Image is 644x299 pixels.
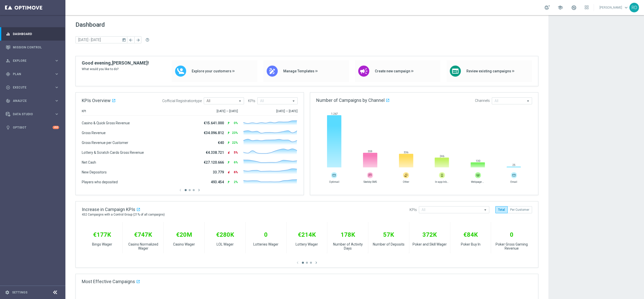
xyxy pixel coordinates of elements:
[6,112,54,116] div: Data Studio
[6,59,59,63] button: person_search Explore keyboard_arrow_right
[6,32,59,36] button: equalizer Dashboard
[13,113,54,116] span: Data Studio
[5,290,10,295] i: settings
[6,121,59,134] div: Optibot
[6,99,54,103] div: Analyze
[6,72,54,76] div: Plan
[623,5,629,10] span: keyboard_arrow_down
[6,126,59,130] button: lightbulb Optibot +10
[13,99,54,102] span: Analyze
[13,41,59,54] a: Mission Control
[557,5,563,10] span: school
[6,85,10,90] i: play_circle_outline
[54,85,59,90] i: keyboard_arrow_right
[12,291,27,294] a: Settings
[54,58,59,63] i: keyboard_arrow_right
[6,32,10,36] i: equalizer
[13,73,54,76] span: Plan
[6,99,10,103] i: track_changes
[53,126,59,129] div: +10
[6,27,59,41] div: Dashboard
[6,85,54,90] div: Execute
[6,45,59,49] button: Mission Control
[54,112,59,116] i: keyboard_arrow_right
[6,112,59,116] button: Data Studio keyboard_arrow_right
[599,4,629,11] a: [PERSON_NAME]keyboard_arrow_down
[54,72,59,76] i: keyboard_arrow_right
[6,41,59,54] div: Mission Control
[629,3,639,12] div: RD
[6,72,10,76] i: gps_fixed
[6,125,10,130] i: lightbulb
[6,58,54,63] div: Explore
[13,27,59,41] a: Dashboard
[54,98,59,103] i: keyboard_arrow_right
[6,58,10,63] i: person_search
[6,99,59,103] button: track_changes Analyze keyboard_arrow_right
[13,59,54,62] span: Explore
[6,85,59,89] button: play_circle_outline Execute keyboard_arrow_right
[6,72,59,76] button: gps_fixed Plan keyboard_arrow_right
[13,86,54,89] span: Execute
[13,121,53,134] a: Optibot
